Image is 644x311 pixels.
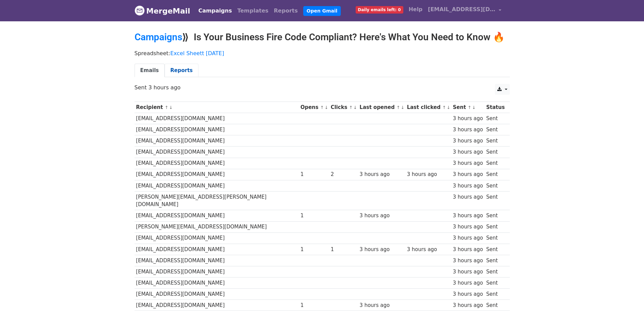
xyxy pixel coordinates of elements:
div: 3 hours ago [407,246,450,253]
a: [EMAIL_ADDRESS][DOMAIN_NAME] [425,3,504,19]
td: Sent [484,289,506,300]
div: 3 hours ago [453,257,483,265]
td: Sent [484,180,506,191]
td: Sent [484,158,506,169]
a: ↑ [468,105,472,110]
div: 1 [301,171,328,178]
a: Daily emails left: 0 [353,3,406,16]
td: Sent [484,244,506,255]
span: Daily emails left: 0 [356,6,403,14]
td: [EMAIL_ADDRESS][DOMAIN_NAME] [135,255,299,266]
div: 3 hours ago [453,223,483,231]
div: 1 [301,212,328,220]
td: Sent [484,221,506,232]
div: 3 hours ago [453,246,483,253]
a: Reports [165,64,198,77]
h2: ⟫ Is Your Business Fire Code Compliant? Here's What You Need to Know 🔥 [135,31,510,43]
td: [EMAIL_ADDRESS][DOMAIN_NAME] [135,210,299,221]
p: Spreadsheet: [135,50,510,57]
a: ↓ [353,105,357,110]
td: Sent [484,113,506,124]
a: Help [406,3,425,16]
td: Sent [484,210,506,221]
div: 3 hours ago [453,234,483,242]
div: 1 [301,246,328,253]
td: [EMAIL_ADDRESS][DOMAIN_NAME] [135,277,299,289]
div: 3 hours ago [453,159,483,167]
td: [PERSON_NAME][EMAIL_ADDRESS][DOMAIN_NAME] [135,221,299,232]
div: 3 hours ago [407,171,450,178]
div: 3 hours ago [453,171,483,178]
div: 3 hours ago [453,212,483,220]
th: Recipient [135,102,299,113]
td: Sent [484,232,506,244]
img: MergeMail logo [135,5,145,16]
td: [EMAIL_ADDRESS][DOMAIN_NAME] [135,147,299,158]
div: 3 hours ago [360,246,404,253]
td: [EMAIL_ADDRESS][DOMAIN_NAME] [135,169,299,180]
td: [EMAIL_ADDRESS][DOMAIN_NAME] [135,113,299,124]
a: Campaigns [135,31,182,43]
div: 3 hours ago [453,126,483,134]
a: Open Gmail [303,6,341,16]
th: Last clicked [405,102,451,113]
td: [EMAIL_ADDRESS][DOMAIN_NAME] [135,158,299,169]
a: ↑ [397,105,400,110]
td: Sent [484,266,506,277]
td: [EMAIL_ADDRESS][DOMAIN_NAME] [135,135,299,147]
td: Sent [484,147,506,158]
td: Sent [484,124,506,135]
iframe: Chat Widget [610,279,644,311]
div: 3 hours ago [453,137,483,145]
th: Clicks [329,102,358,113]
td: [EMAIL_ADDRESS][DOMAIN_NAME] [135,289,299,300]
div: 3 hours ago [453,268,483,276]
th: Last opened [358,102,405,113]
div: 3 hours ago [453,193,483,201]
div: 1 [301,302,328,309]
td: [EMAIL_ADDRESS][DOMAIN_NAME] [135,124,299,135]
div: 2 [331,171,356,178]
td: Sent [484,277,506,289]
td: [PERSON_NAME][EMAIL_ADDRESS][PERSON_NAME][DOMAIN_NAME] [135,191,299,210]
td: Sent [484,300,506,311]
td: [EMAIL_ADDRESS][DOMAIN_NAME] [135,300,299,311]
th: Opens [299,102,329,113]
td: Sent [484,191,506,210]
span: [EMAIL_ADDRESS][DOMAIN_NAME] [428,5,496,14]
th: Sent [451,102,485,113]
td: Sent [484,135,506,147]
td: Sent [484,169,506,180]
div: 3 hours ago [360,212,404,220]
td: [EMAIL_ADDRESS][DOMAIN_NAME] [135,232,299,244]
a: ↓ [169,105,173,110]
a: ↑ [442,105,446,110]
td: [EMAIL_ADDRESS][DOMAIN_NAME] [135,244,299,255]
div: 1 [331,246,356,253]
a: ↑ [165,105,168,110]
a: ↓ [472,105,476,110]
a: MergeMail [135,4,190,18]
a: ↑ [349,105,353,110]
td: Sent [484,255,506,266]
td: [EMAIL_ADDRESS][DOMAIN_NAME] [135,180,299,191]
div: 3 hours ago [360,302,404,309]
a: ↓ [447,105,450,110]
td: [EMAIL_ADDRESS][DOMAIN_NAME] [135,266,299,277]
a: Emails [135,64,165,77]
div: 3 hours ago [453,279,483,287]
div: 3 hours ago [453,148,483,156]
a: ↓ [401,105,404,110]
a: Reports [271,4,301,18]
a: ↓ [325,105,328,110]
a: Excel Sheett [DATE] [170,50,224,57]
a: Campaigns [196,4,235,18]
p: Sent 3 hours ago [135,84,510,91]
a: ↑ [320,105,324,110]
div: 3 hours ago [453,302,483,309]
div: 3 hours ago [453,290,483,298]
div: 3 hours ago [453,115,483,123]
th: Status [484,102,506,113]
div: 3 hours ago [453,182,483,190]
